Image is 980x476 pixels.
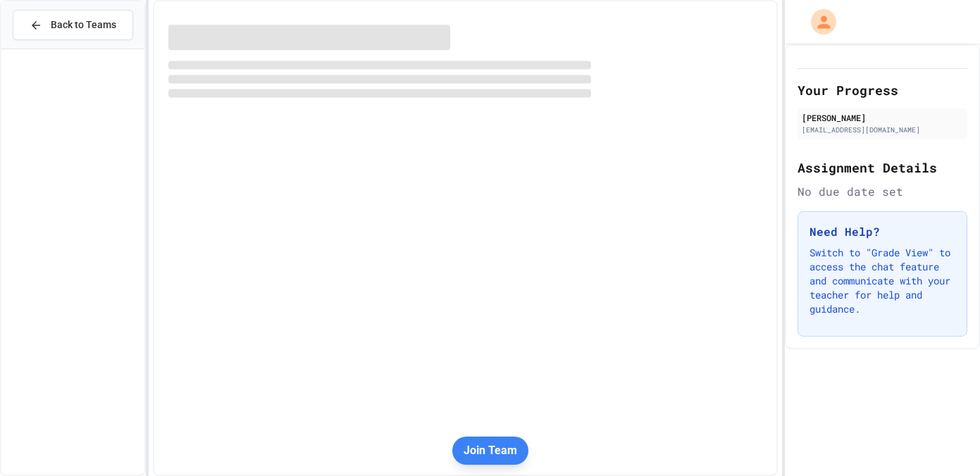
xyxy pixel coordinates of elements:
[863,358,966,418] iframe: chat widget
[810,246,955,316] p: Switch to "Grade View" to access the chat feature and communicate with your teacher for help and ...
[13,10,133,40] button: Back to Teams
[798,158,967,177] h2: Assignment Details
[921,420,966,462] iframe: chat widget
[810,223,955,240] h3: Need Help?
[51,18,116,32] span: Back to Teams
[452,437,528,465] button: Join Team
[802,125,963,135] div: [EMAIL_ADDRESS][DOMAIN_NAME]
[796,6,840,38] div: My Account
[802,111,963,124] div: [PERSON_NAME]
[798,183,967,200] div: No due date set
[798,80,967,100] h2: Your Progress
